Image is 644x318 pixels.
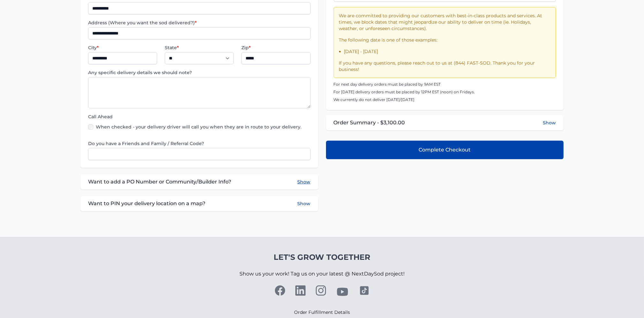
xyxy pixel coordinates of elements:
span: Order Summary - $3,100.00 [334,119,405,127]
p: Show us your work! Tag us on your latest @ NextDaySod project! [239,262,405,285]
p: For next day delivery orders must be placed by 9AM EST [334,82,556,87]
label: Any specific delivery details we should note? [88,69,310,76]
label: When checked - your delivery driver will call you when they are in route to your delivery. [96,124,301,130]
p: For [DATE] delivery orders must be placed by 12PM EST (noon) on Fridays. [334,89,556,95]
span: Want to add a PO Number or Community/Builder Info? [88,178,231,186]
label: State [165,44,234,51]
li: [DATE] - [DATE] [344,48,550,55]
span: Complete Checkout [419,146,471,154]
button: Show [298,200,311,207]
h4: Let's Grow Together [239,252,405,262]
label: Address (Where you want the sod delivered?) [88,19,310,26]
label: City [88,44,157,51]
p: We are committed to providing our customers with best-in-class products and services. At times, w... [339,12,550,32]
label: Zip [241,44,310,51]
button: Show [298,178,311,186]
button: Show [543,120,556,126]
p: If you have any questions, please reach out to us at (844) FAST-SOD. Thank you for your business! [339,60,550,73]
button: Complete Checkout [326,141,564,159]
span: Want to PIN your delivery location on a map? [88,200,205,207]
label: Do you have a Friends and Family / Referral Code? [88,140,310,147]
p: The following date is one of those examples: [339,37,550,43]
a: Order Fulfillment Details [294,309,350,315]
p: We currently do not deliver [DATE]/[DATE] [334,97,556,102]
label: Call Ahead [88,113,310,120]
